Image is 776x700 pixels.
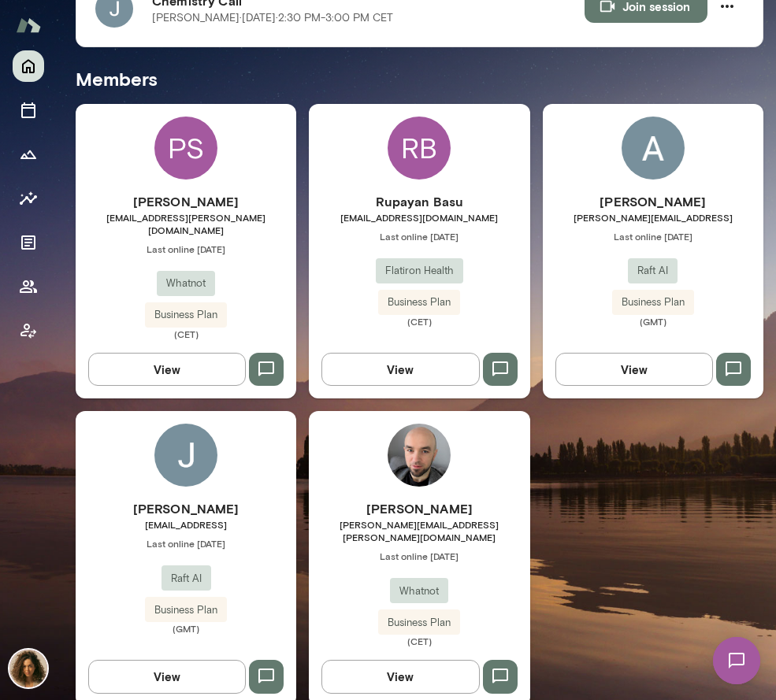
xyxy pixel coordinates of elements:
span: Last online [DATE] [76,537,296,550]
button: Growth Plan [13,139,44,170]
button: View [321,660,479,693]
span: (GMT) [543,315,763,328]
h6: [PERSON_NAME] [76,499,296,518]
button: View [88,353,246,386]
span: (CET) [309,315,529,328]
h6: [PERSON_NAME] [543,192,763,211]
button: View [88,660,246,693]
span: Business Plan [612,294,694,310]
span: Flatiron Health [376,263,463,279]
div: RB [388,117,451,180]
span: [EMAIL_ADDRESS][DOMAIN_NAME] [309,211,529,224]
h6: [PERSON_NAME] [76,192,296,211]
span: [EMAIL_ADDRESS] [76,518,296,531]
span: Whatnot [157,276,215,291]
button: Insights [13,183,44,214]
img: Jack Taylor [154,424,217,487]
span: Business Plan [145,602,227,618]
button: Home [13,50,44,82]
span: Last online [DATE] [309,550,529,562]
span: Last online [DATE] [76,243,296,255]
p: [PERSON_NAME] · [DATE] · 2:30 PM-3:00 PM CET [152,10,393,26]
span: Last online [DATE] [309,230,529,243]
div: PS [154,117,217,180]
span: [PERSON_NAME][EMAIL_ADDRESS][PERSON_NAME][DOMAIN_NAME] [309,518,529,543]
h6: Rupayan Basu [309,192,529,211]
span: Raft AI [162,571,211,587]
span: Raft AI [628,263,678,279]
span: Business Plan [378,615,460,631]
button: Client app [13,315,44,346]
button: Sessions [13,94,44,126]
button: View [321,353,479,386]
span: [PERSON_NAME][EMAIL_ADDRESS] [543,211,763,224]
h5: Members [76,66,763,91]
button: View [555,353,713,386]
img: Mento [16,10,41,40]
span: (CET) [76,328,296,340]
img: Najla Elmachtoub [9,650,47,687]
h6: [PERSON_NAME] [309,499,529,518]
span: Business Plan [145,307,227,323]
img: Akarsh Khatagalli [622,117,685,180]
button: Members [13,271,44,302]
button: Documents [13,227,44,258]
span: Last online [DATE] [543,230,763,243]
span: [EMAIL_ADDRESS][PERSON_NAME][DOMAIN_NAME] [76,211,296,236]
img: Karol Gil [388,424,451,487]
span: Business Plan [378,294,460,310]
span: (CET) [309,635,529,647]
span: Whatnot [390,583,448,599]
span: (GMT) [76,622,296,635]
